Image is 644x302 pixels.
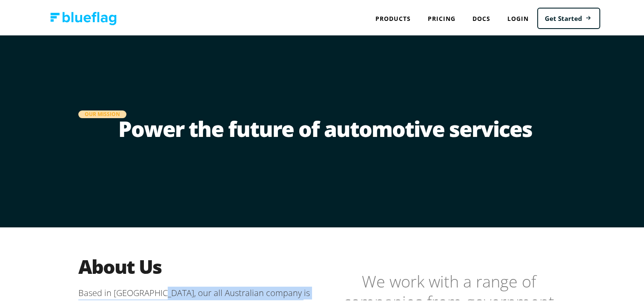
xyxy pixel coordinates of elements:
h1: Power the future of automotive services [78,117,572,151]
a: Pricing [419,9,464,26]
div: Our Mission [78,109,126,117]
div: Products [367,9,419,26]
h2: About Us [78,253,325,277]
a: Get Started [537,6,600,28]
a: Login to Blue Flag application [499,9,537,26]
img: Blue Flag logo [50,11,117,24]
a: Docs [464,9,499,26]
